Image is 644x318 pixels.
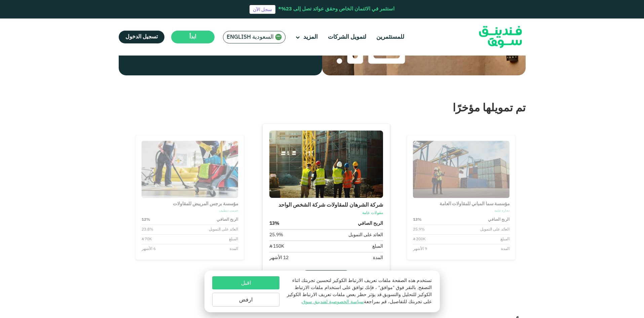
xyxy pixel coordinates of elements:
[413,201,509,208] div: مؤسسة سما المباني للمقاولات العامة
[142,246,156,252] div: 6 الأشهر
[303,34,318,40] span: المزيد
[227,33,274,41] span: السعودية English
[119,31,164,43] a: تسجيل الدخول
[269,220,279,227] strong: 13%
[142,236,152,242] div: ʢ 70K
[269,254,289,261] div: 12 الأشهر
[287,292,432,304] span: قد يؤثر حظر بعض ملفات تعريف الارتباط الكوكيز على تجربتك
[500,236,509,242] div: المبلغ
[348,232,383,239] div: العائد على التمويل
[413,217,421,223] strong: 13%
[413,208,509,213] div: تجارة عامة
[453,103,526,114] span: تم تمويلها مؤخرًا
[501,246,509,252] div: المدة
[413,246,427,252] div: 9 الأشهر
[467,20,533,54] img: Logo
[375,32,406,43] a: للمستثمرين
[269,201,383,209] div: شركة الشرهان للمقاولات شركة الشخص الواحد
[125,34,158,39] span: تسجيل الدخول
[488,217,509,223] strong: الربح الصافي
[326,32,368,43] a: لتمويل الشركات
[250,5,275,14] a: سجل الآن
[413,226,424,233] div: 25.9%
[212,276,279,289] button: اقبل
[301,299,407,304] span: للتفاصيل، قم بمراجعة .
[275,34,282,40] img: SA Flag
[413,141,509,198] img: Business Image
[142,201,238,208] div: مؤسسة برجس المريبض للمقاولات
[358,220,383,227] strong: الربح الصافي
[413,236,425,242] div: ʢ 200K
[217,217,238,223] strong: الربح الصافي
[302,299,364,304] a: سياسة الخصوصية لفندينق سوق
[189,34,196,39] span: ابدأ
[480,226,509,233] div: العائد على التمويل
[142,226,153,233] div: 23.8%
[278,5,394,13] div: استثمر في الائتمان الخاص وحقق عوائد تصل إلى 23%*
[373,254,383,261] div: المدة
[372,243,383,250] div: المبلغ
[286,277,431,306] p: تستخدم هذه الصفحة ملفات تعريف الارتباط الكوكيز لتحسين تجربتك اثناء التصفح. بالنقر فوق "موافق" ، ف...
[142,217,150,223] strong: 12%
[230,246,238,252] div: المدة
[269,131,383,198] img: Business Image
[212,293,279,307] button: ارفض
[142,208,238,213] div: خدمت تنظيف
[229,236,238,242] div: المبلغ
[269,243,284,250] div: ʢ 150K
[209,226,238,233] div: العائد على التمويل
[142,141,238,198] img: Business Image
[269,210,383,216] div: مقولات عامة
[269,232,283,239] div: 25.9%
